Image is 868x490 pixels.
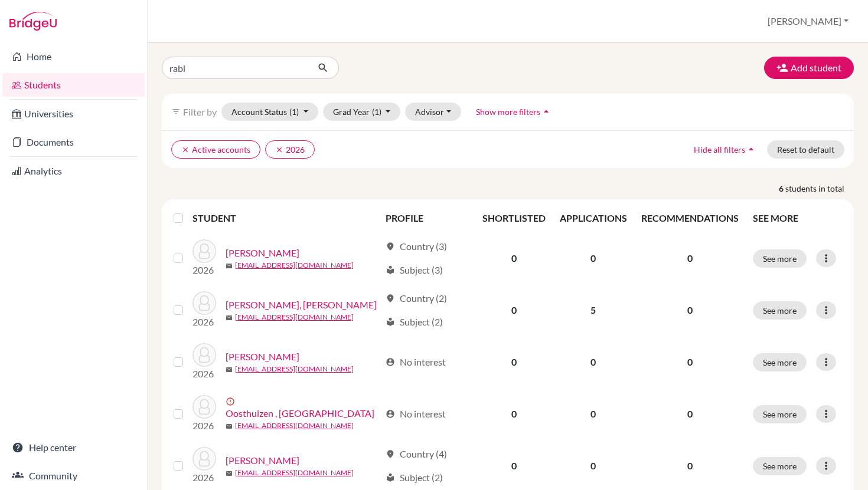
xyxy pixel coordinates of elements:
a: Oosthuizen , [GEOGRAPHIC_DATA] [226,406,374,420]
p: 2026 [192,471,216,485]
span: local_library [386,317,395,327]
i: clear [181,146,190,154]
a: [EMAIL_ADDRESS][DOMAIN_NAME] [235,312,354,323]
span: account_circle [386,357,395,367]
a: Help center [2,436,145,459]
a: [EMAIL_ADDRESS][DOMAIN_NAME] [235,468,354,478]
a: [PERSON_NAME], [PERSON_NAME] [226,298,377,312]
strong: 6 [779,182,785,195]
th: STUDENT [192,204,378,232]
a: Universities [2,102,145,126]
span: mail [226,423,233,430]
button: See more [753,405,807,423]
i: filter_list [171,107,181,116]
p: 0 [641,459,739,473]
i: arrow_drop_up [540,106,552,117]
i: clear [275,146,283,154]
td: 0 [475,388,553,440]
span: error_outline [226,397,237,406]
td: 5 [553,284,634,336]
span: Show more filters [476,107,540,117]
div: Country (2) [386,291,447,305]
button: Grad Year(1) [323,103,401,121]
td: 0 [553,232,634,284]
button: Reset to default [767,140,844,159]
th: SEE MORE [746,204,849,232]
button: Account Status(1) [221,103,318,121]
div: Subject (3) [386,263,443,277]
img: Azimi, Mohammadullah Sallim [192,239,216,263]
button: Show more filtersarrow_drop_up [466,103,562,121]
p: 0 [641,407,739,421]
span: account_circle [386,409,395,419]
img: Garron Lorini, Sarah [192,291,216,315]
th: SHORTLISTED [475,204,553,232]
button: clear2026 [265,140,315,159]
span: location_on [386,449,395,459]
span: (1) [289,107,299,117]
div: Subject (2) [386,315,443,329]
td: 0 [475,336,553,388]
span: location_on [386,242,395,251]
span: Hide all filters [694,144,745,154]
th: APPLICATIONS [553,204,634,232]
p: 0 [641,355,739,369]
p: 0 [641,251,739,265]
button: See more [753,249,807,268]
a: [EMAIL_ADDRESS][DOMAIN_NAME] [235,364,354,374]
i: arrow_drop_up [745,143,757,155]
p: 2026 [192,367,216,381]
span: location_on [386,294,395,303]
input: Find student by name... [162,57,308,79]
a: [PERSON_NAME] [226,350,299,364]
img: Bridge-U [9,12,57,31]
img: Oosthuizen , Izak [192,395,216,419]
span: mail [226,262,233,269]
span: students in total [785,182,854,195]
span: mail [226,470,233,477]
a: [PERSON_NAME] [226,246,299,260]
span: local_library [386,473,395,482]
span: mail [226,314,233,321]
div: No interest [386,355,446,369]
button: See more [753,457,807,475]
a: Home [2,45,145,68]
p: 2026 [192,315,216,329]
button: [PERSON_NAME] [762,10,854,32]
a: [EMAIL_ADDRESS][DOMAIN_NAME] [235,420,354,431]
button: clearActive accounts [171,140,260,159]
span: mail [226,366,233,373]
div: No interest [386,407,446,421]
a: Community [2,464,145,488]
p: 2026 [192,419,216,433]
button: Advisor [405,103,461,121]
button: Add student [764,57,854,79]
button: See more [753,353,807,371]
div: Country (3) [386,239,447,254]
button: Hide all filtersarrow_drop_up [684,140,767,159]
a: [EMAIL_ADDRESS][DOMAIN_NAME] [235,260,354,271]
button: See more [753,301,807,320]
span: (1) [372,107,381,117]
th: RECOMMENDATIONS [634,204,746,232]
a: [PERSON_NAME] [226,453,299,468]
a: Students [2,73,145,97]
span: local_library [386,265,395,275]
p: 2026 [192,263,216,277]
th: PROFILE [378,204,475,232]
div: Country (4) [386,447,447,461]
div: Subject (2) [386,471,443,485]
a: Documents [2,130,145,154]
img: Schmitz, Ralph Sahir [192,447,216,471]
p: 0 [641,303,739,317]
img: Kathuri, Abdiel [192,343,216,367]
td: 0 [553,388,634,440]
span: Filter by [183,106,217,117]
a: Analytics [2,159,145,183]
td: 0 [475,232,553,284]
td: 0 [475,284,553,336]
td: 0 [553,336,634,388]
